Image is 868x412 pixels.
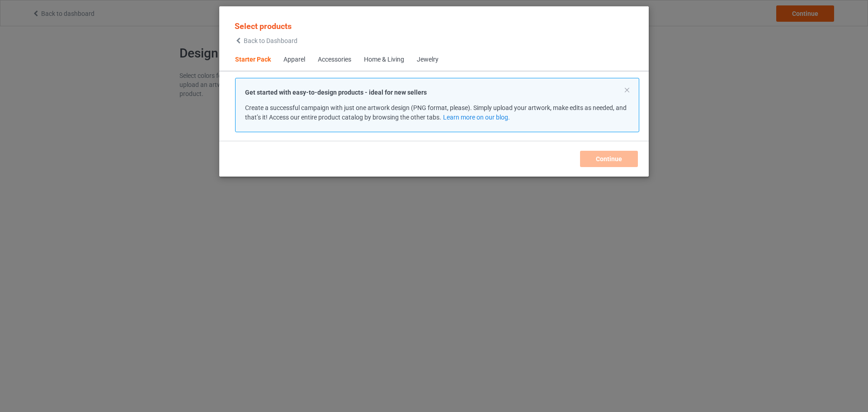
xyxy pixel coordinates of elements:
[235,21,292,31] span: Select products
[364,55,404,64] div: Home & Living
[244,37,297,44] span: Back to Dashboard
[417,55,439,64] div: Jewelry
[283,55,305,64] div: Apparel
[443,114,510,121] a: Learn more on our blog.
[318,55,351,64] div: Accessories
[229,49,277,71] span: Starter Pack
[245,89,427,96] strong: Get started with easy-to-design products - ideal for new sellers
[245,104,627,121] span: Create a successful campaign with just one artwork design (PNG format, please). Simply upload you...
